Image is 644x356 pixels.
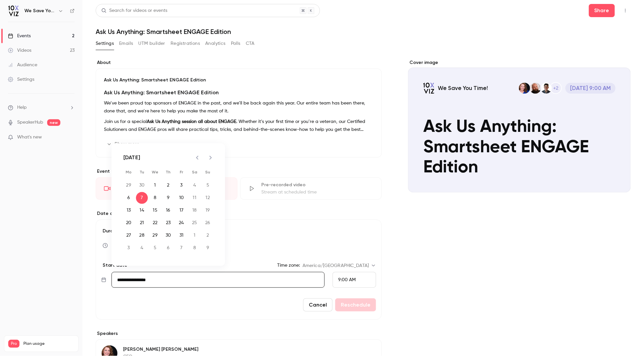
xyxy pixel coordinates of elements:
button: 6 [162,242,174,254]
p: [PERSON_NAME] [PERSON_NAME] [123,346,339,353]
button: 4 [136,242,148,254]
div: America/[GEOGRAPHIC_DATA] [303,262,376,269]
button: 23 [162,217,174,229]
button: 17 [176,205,187,217]
button: Analytics [205,38,226,49]
span: new [47,119,60,126]
button: 10 [176,192,187,204]
button: 2 [202,230,214,242]
button: 8 [189,242,201,254]
button: 30 [162,230,174,242]
label: Date and time [96,210,382,217]
button: 5 [202,180,214,192]
iframe: Noticeable Trigger [67,134,75,140]
span: Help [17,104,27,111]
button: 14 [136,205,148,217]
label: Time zone: [277,262,300,269]
div: [DATE] [123,154,140,162]
h1: Ask Us Anything: Smartsheet ENGAGE Edition [96,28,631,36]
button: Share [589,4,615,17]
button: 4 [189,180,201,192]
span: Thursday [162,166,174,179]
button: 12 [202,192,214,204]
h6: We Save You Time! [24,8,55,14]
button: Polls [231,38,241,49]
label: Cover image [408,59,631,66]
button: 28 [136,230,148,242]
span: Saturday [189,166,201,179]
button: Emails [119,38,133,49]
button: 19 [202,205,214,217]
button: 29 [149,230,161,242]
button: Show more [104,139,144,149]
button: 5 [149,242,161,254]
button: 29 [123,180,135,192]
button: 6 [123,192,135,204]
div: Settings [8,76,34,83]
div: Pre-recorded video [262,182,374,188]
p: We’ve been proud top sponsors of ENGAGE in the past, and we’ll be back again this year. Our entir... [104,99,373,115]
span: Plan usage [23,341,74,346]
button: 9 [202,242,214,254]
button: 27 [123,230,135,242]
button: 7 [136,192,148,204]
div: Videos [8,47,31,54]
span: Tuesday [136,166,148,179]
strong: Ask Us Anything session all about ENGAGE [147,119,236,124]
span: What's new [17,134,42,141]
p: Join us for a special . Whether it’s your first time or you’re a veteran, our Certified Solutione... [104,118,373,133]
img: We Save You Time! [8,6,19,16]
button: 25 [189,217,201,229]
button: 24 [176,217,187,229]
p: Ask Us Anything: Smartsheet ENGAGE Edition [104,77,373,83]
button: 18 [189,205,201,217]
div: Audience [8,62,37,68]
strong: Ask Us Anything: Smartsheet ENGAGE Edition [104,89,219,96]
button: 20 [123,217,135,229]
li: help-dropdown-opener [8,104,75,111]
label: Duration [101,228,376,234]
span: Sunday [202,166,214,179]
button: 11 [189,192,201,204]
span: 9:00 AM [338,278,356,282]
a: SpeakerHub [17,119,43,126]
button: Next month [204,151,217,164]
div: LiveGo live at scheduled time [96,177,238,200]
div: From [333,272,376,288]
button: Previous month [191,151,204,164]
button: 1 [149,180,161,192]
p: Start date [101,262,127,269]
button: 8 [149,192,161,204]
button: 1 [189,230,201,242]
button: 26 [202,217,214,229]
div: Events [8,33,31,39]
label: About [96,59,382,66]
div: Pre-recorded videoStream at scheduled time [240,177,382,200]
button: 21 [136,217,148,229]
button: UTM builder [139,38,165,49]
p: Event type [96,168,382,175]
button: 3 [176,180,187,192]
button: Settings [96,38,114,49]
button: 31 [176,230,187,242]
button: 30 [136,180,148,192]
div: Search for videos or events [101,7,167,14]
span: Wednesday [149,166,161,179]
button: CTA [246,38,255,49]
button: 9 [162,192,174,204]
button: Registrations [171,38,200,49]
div: Stream at scheduled time [262,189,374,195]
button: 13 [123,205,135,217]
button: Cancel [303,298,333,311]
label: Speakers [96,330,382,337]
button: 2 [162,180,174,192]
span: Friday [176,166,187,179]
button: 16 [162,205,174,217]
span: Monday [123,166,135,179]
section: Cover image [408,59,631,193]
button: 7 [176,242,187,254]
button: 22 [149,217,161,229]
button: 15 [149,205,161,217]
span: Pro [8,340,19,348]
button: 3 [123,242,135,254]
